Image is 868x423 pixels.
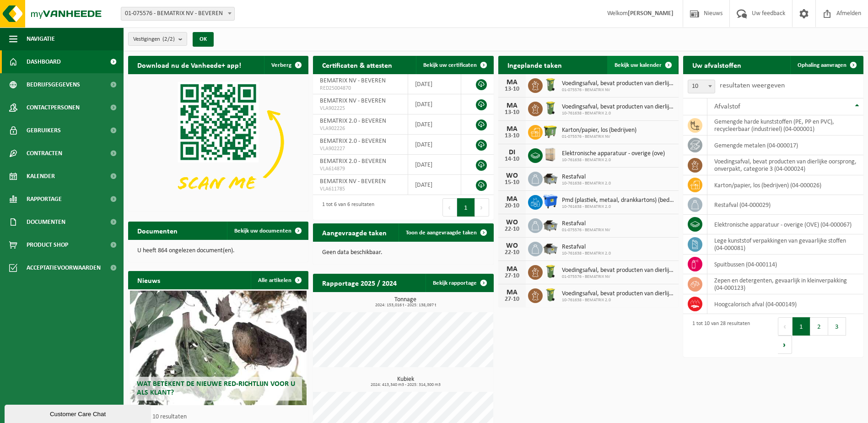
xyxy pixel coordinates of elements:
span: Voedingsafval, bevat producten van dierlijke oorsprong, onverpakt, categorie 3 [562,80,674,87]
span: Gebruikers [27,119,61,142]
img: Download de VHEPlus App [128,74,308,210]
td: [DATE] [408,94,461,114]
span: VLA611785 [320,185,401,193]
span: 10-761638 - BEMATRIX 2.0 [562,111,674,116]
span: Documenten [27,211,65,233]
div: 13-10 [503,133,521,139]
span: Voedingsafval, bevat producten van dierlijke oorsprong, onverpakt, categorie 3 [562,290,674,298]
div: MA [503,79,521,86]
span: BEMATRIX NV - BEVEREN [320,77,386,84]
div: 1 tot 10 van 28 resultaten [688,316,750,355]
div: MA [503,102,521,109]
div: DI [503,149,521,156]
img: WB-1100-HPE-GN-50 [543,124,558,139]
button: 1 [793,317,810,336]
span: 10 [688,80,715,93]
span: Restafval [562,174,611,181]
span: Kalender [27,165,55,188]
td: [DATE] [408,175,461,195]
a: Bekijk rapportage [426,274,493,292]
span: Pmd (plastiek, metaal, drankkartons) (bedrijven) [562,197,674,204]
button: Previous [778,317,793,336]
span: Bedrijfsgegevens [27,73,80,96]
div: 13-10 [503,109,521,116]
span: Bekijk uw certificaten [423,62,477,68]
p: Geen data beschikbaar. [322,249,484,256]
span: VLA902225 [320,105,401,112]
span: Product Shop [27,233,68,256]
span: 10 [688,80,715,93]
img: PB-WB-1440-WDN-00-00 [543,147,558,163]
div: 15-10 [503,179,521,186]
div: MA [503,289,521,296]
div: 27-10 [503,296,521,303]
span: 2024: 413,340 m3 - 2025: 314,300 m3 [318,383,493,387]
div: 13-10 [503,86,521,92]
img: WB-5000-GAL-GY-01 [543,170,558,186]
h3: Kubiek [318,376,493,387]
span: VLA902226 [320,125,401,132]
span: Wat betekent de nieuwe RED-richtlijn voor u als klant? [137,380,295,396]
button: 2 [810,317,828,336]
a: Bekijk uw documenten [227,222,307,240]
span: Dashboard [27,50,61,73]
td: [DATE] [408,74,461,94]
span: VLA614879 [320,165,401,173]
span: 01-075576 - BEMATRIX NV [562,87,674,93]
h2: Certificaten & attesten [313,56,401,74]
p: U heeft 864 ongelezen document(en). [137,248,299,254]
div: WO [503,172,521,179]
span: Acceptatievoorwaarden [27,256,101,279]
img: WB-5000-GAL-GY-01 [543,240,558,256]
td: gemengde harde kunststoffen (PE, PP en PVC), recycleerbaar (industrieel) (04-000001) [707,115,863,136]
span: Rapportage [27,188,62,211]
button: Next [475,198,489,217]
a: Bekijk uw kalender [607,56,678,74]
span: Contracten [27,142,62,165]
span: Voedingsafval, bevat producten van dierlijke oorsprong, onverpakt, categorie 3 [562,103,674,111]
h2: Uw afvalstoffen [683,56,750,74]
div: MA [503,195,521,203]
h2: Aangevraagde taken [313,223,396,241]
span: Voedingsafval, bevat producten van dierlijke oorsprong, onverpakt, categorie 3 [562,267,674,274]
div: MA [503,266,521,273]
td: zepen en detergenten, gevaarlijk in kleinverpakking (04-000123) [707,274,863,294]
label: resultaten weergeven [720,82,785,89]
span: 01-075576 - BEMATRIX NV - BEVEREN [121,7,235,21]
a: Alle artikelen [251,271,307,289]
img: WB-0140-HPE-GN-50 [543,264,558,279]
p: 1 van 10 resultaten [137,414,304,420]
a: Ophaling aanvragen [790,56,863,74]
td: restafval (04-000029) [707,195,863,215]
span: RED25004870 [320,85,401,92]
a: Toon de aangevraagde taken [399,223,493,242]
td: spuitbussen (04-000114) [707,255,863,274]
div: 20-10 [503,203,521,209]
td: karton/papier, los (bedrijven) (04-000026) [707,175,863,195]
h2: Nieuws [128,271,169,289]
span: Verberg [271,62,291,68]
td: [DATE] [408,135,461,155]
div: 27-10 [503,273,521,279]
div: 1 tot 6 van 6 resultaten [318,197,374,217]
td: gemengde metalen (04-000017) [707,136,863,155]
button: 1 [457,198,475,217]
span: Restafval [562,244,611,251]
span: 01-075576 - BEMATRIX NV - BEVEREN [121,7,234,20]
img: WB-5000-GAL-GY-01 [543,217,558,233]
span: Toon de aangevraagde taken [406,230,477,236]
button: Next [778,336,792,354]
button: Vestigingen(2/2) [128,32,187,46]
td: elektronische apparatuur - overige (OVE) (04-000067) [707,215,863,234]
a: Bekijk uw certificaten [416,56,493,74]
div: WO [503,242,521,249]
img: WB-0140-HPE-GN-50 [543,287,558,303]
span: BEMATRIX NV - BEVEREN [320,178,386,185]
span: VLA902227 [320,145,401,152]
span: Karton/papier, los (bedrijven) [562,127,636,134]
span: BEMATRIX 2.0 - BEVEREN [320,158,386,165]
count: (2/2) [162,36,175,42]
span: Restafval [562,220,610,228]
td: lege kunststof verpakkingen van gevaarlijke stoffen (04-000081) [707,234,863,255]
